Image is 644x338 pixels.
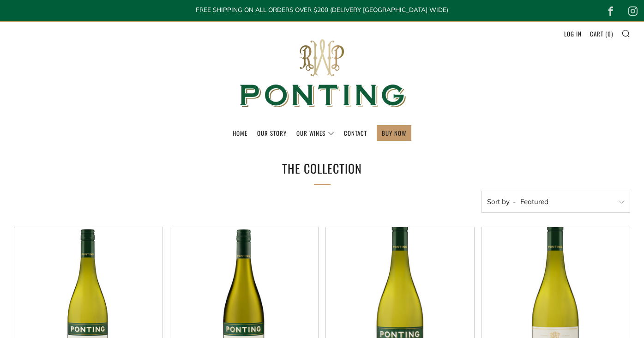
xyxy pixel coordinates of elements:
[233,126,247,140] a: Home
[296,126,334,140] a: Our Wines
[382,126,406,140] a: BUY NOW
[608,29,611,38] span: 0
[184,158,461,180] h1: The Collection
[344,126,367,140] a: Contact
[230,22,415,125] img: Ponting Wines
[590,26,613,41] a: Cart (0)
[257,126,287,140] a: Our Story
[564,26,582,41] a: Log in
